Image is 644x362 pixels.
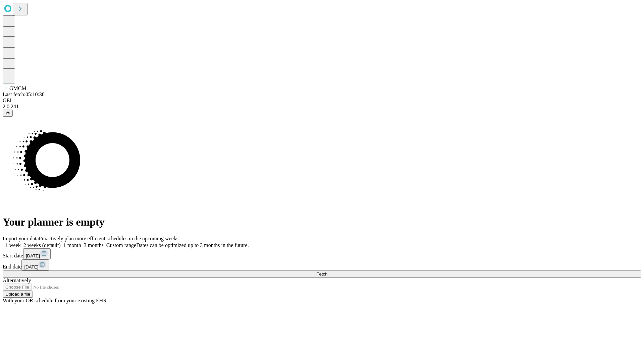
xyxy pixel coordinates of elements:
[23,248,51,259] button: [DATE]
[3,291,33,298] button: Upload a file
[3,98,641,104] div: GEI
[3,270,641,278] button: Fetch
[63,242,81,248] span: 1 month
[23,242,61,248] span: 2 weeks (default)
[136,242,249,248] span: Dates can be optimized up to 3 months in the future.
[5,111,10,116] span: @
[3,248,641,259] div: Start date
[3,110,13,117] button: @
[3,298,107,303] span: With your OR schedule from your existing EHR
[24,264,38,269] span: [DATE]
[39,236,180,241] span: Proactively plan more efficient schedules in the upcoming weeks.
[21,259,49,270] button: [DATE]
[3,92,45,97] span: Last fetch: 05:10:38
[84,242,104,248] span: 3 months
[5,242,21,248] span: 1 week
[9,85,26,91] span: GMCM
[316,271,327,277] span: Fetch
[3,278,31,283] span: Alternatively
[106,242,136,248] span: Custom range
[3,259,641,270] div: End date
[3,216,641,228] h1: Your planner is empty
[26,253,40,258] span: [DATE]
[3,104,641,110] div: 2.0.241
[3,236,39,241] span: Import your data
